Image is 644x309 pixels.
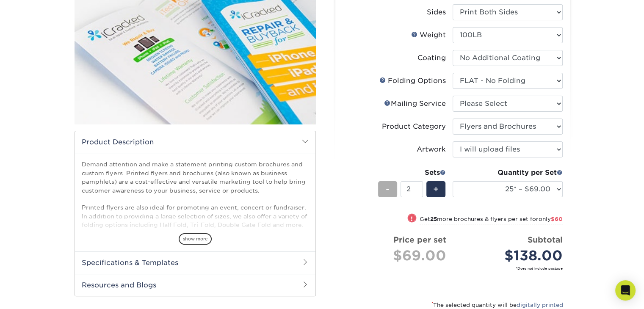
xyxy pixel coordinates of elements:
[539,216,563,222] span: only
[384,99,446,109] div: Mailing Service
[411,30,446,40] div: Weight
[75,131,315,153] h2: Product Description
[615,280,636,301] div: Open Intercom Messenger
[75,274,315,296] h2: Resources and Blogs
[431,302,563,308] small: The selected quantity will be
[382,121,446,132] div: Product Category
[349,246,446,266] div: $69.00
[379,76,446,86] div: Folding Options
[417,53,446,63] div: Coating
[179,233,212,245] span: show more
[433,183,439,196] span: +
[417,144,446,154] div: Artwork
[459,246,563,266] div: $138.00
[349,266,563,271] small: *Does not include postage
[427,7,446,17] div: Sides
[517,302,563,308] a: digitally printed
[411,214,413,223] span: !
[528,235,563,244] strong: Subtotal
[386,183,390,196] span: -
[551,216,563,222] span: $60
[453,168,563,178] div: Quantity per Set
[75,251,315,273] h2: Specifications & Templates
[82,160,309,264] p: Demand attention and make a statement printing custom brochures and custom flyers. Printed flyers...
[393,235,446,244] strong: Price per set
[420,216,563,224] small: Get more brochures & flyers per set for
[430,216,437,222] strong: 25
[378,168,446,178] div: Sets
